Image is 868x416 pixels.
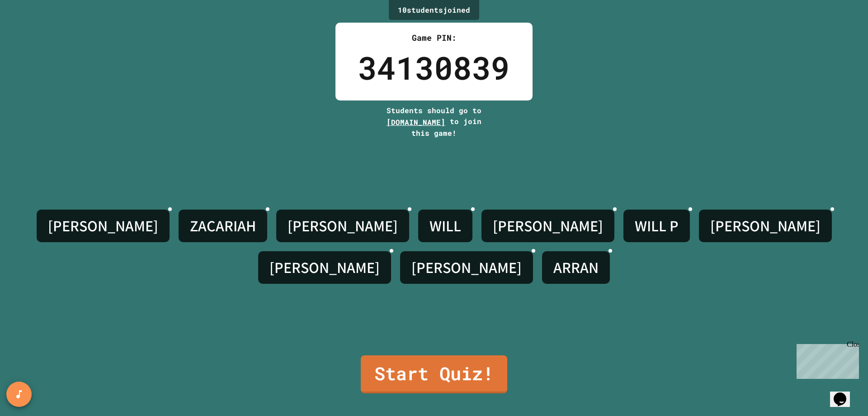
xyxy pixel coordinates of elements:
[830,380,859,407] iframe: chat widget
[4,4,62,57] div: Chat with us now!Close
[493,216,603,235] h4: [PERSON_NAME]
[411,258,522,277] h4: [PERSON_NAME]
[635,216,679,235] h4: WILL P
[429,216,461,235] h4: WILL
[288,216,398,235] h4: [PERSON_NAME]
[710,216,821,235] h4: [PERSON_NAME]
[361,355,507,393] a: Start Quiz!
[377,105,491,139] div: Students should go to to join this game!
[387,117,445,127] span: [DOMAIN_NAME]
[358,44,510,91] div: 34130839
[358,32,510,44] div: Game PIN:
[48,216,158,235] h4: [PERSON_NAME]
[793,340,859,379] iframe: chat widget
[553,258,599,277] h4: ARRAN
[190,216,256,235] h4: ZACARIAH
[6,382,32,407] button: SpeedDial basic example
[269,258,380,277] h4: [PERSON_NAME]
